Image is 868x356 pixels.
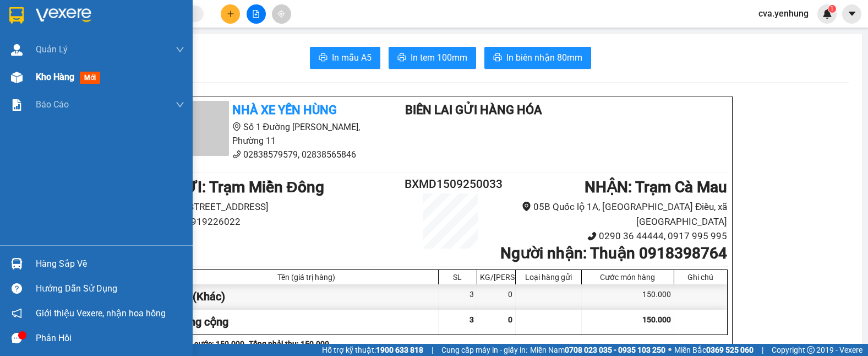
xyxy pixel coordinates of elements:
span: printer [319,53,327,63]
span: Báo cáo [36,98,69,111]
div: SL [441,273,474,282]
span: 150.000 [642,315,671,324]
li: 02838579579, 02838565846 [174,148,379,161]
span: Giới thiệu Vexere, nhận hoa hồng [36,306,166,320]
div: 3 [439,284,477,309]
span: Miền Bắc [674,344,754,356]
img: logo-vxr [9,7,24,24]
b: BIÊN LAI GỬI HÀNG HÓA [405,103,542,117]
li: [STREET_ADDRESS] [174,199,405,214]
span: environment [232,122,241,131]
sup: 1 [828,5,836,13]
span: Hỗ trợ kỹ thuật: [322,344,423,356]
button: printerIn biên nhận 80mm [484,47,591,69]
span: 0 [508,315,512,324]
div: Cước món hàng [585,273,671,282]
span: 1 [830,5,834,13]
button: aim [272,4,291,24]
span: Kho hàng [36,72,74,82]
b: Chưa cước : 150.000 [174,339,244,348]
img: warehouse-icon [11,44,23,56]
span: copyright [807,346,815,354]
span: | [432,344,433,356]
div: 150.000 [582,284,674,309]
strong: 1900 633 818 [376,346,423,354]
span: cva.yenhung [750,7,817,20]
span: down [176,45,184,54]
span: notification [12,308,22,319]
span: phone [587,231,597,241]
div: Phản hồi [36,330,184,347]
div: Loại hàng gửi [518,273,578,282]
b: GỬI : Trạm Miền Đông [174,178,324,196]
li: 0290 36 44444, 0917 995 995 [496,229,727,244]
span: message [12,333,22,343]
span: | [762,344,763,356]
span: environment [522,202,531,211]
button: printerIn mẫu A5 [310,47,380,69]
h2: BXMD1509250033 [405,175,497,193]
button: caret-down [842,4,861,24]
img: icon-new-feature [822,9,832,19]
span: In mẫu A5 [332,51,372,64]
span: phone [232,150,241,159]
div: Hàng sắp về [36,256,184,272]
span: ⚪️ [668,348,672,352]
div: KG/[PERSON_NAME] [480,273,512,282]
span: printer [493,53,502,63]
span: mới [80,72,100,84]
span: caret-down [847,9,857,19]
span: 3 [470,315,474,324]
span: Tổng cộng [177,315,228,328]
span: In tem 100mm [411,51,467,64]
button: file-add [247,4,266,24]
li: Số 1 Đường [PERSON_NAME], Phường 11 [174,120,379,148]
b: Nhà xe Yến Hùng [232,103,337,117]
div: Tên (giá trị hàng) [177,273,435,282]
div: Hướng dẫn sử dụng [36,281,184,297]
span: Miền Nam [530,344,665,356]
button: plus [221,4,240,24]
div: Ghi chú [677,273,724,282]
span: aim [277,10,285,18]
div: 0 [477,284,516,309]
span: question-circle [12,283,22,294]
span: Quản Lý [36,42,68,56]
img: solution-icon [11,99,23,111]
li: 05B Quốc lộ 1A, [GEOGRAPHIC_DATA] Điều, xã [GEOGRAPHIC_DATA] [496,199,727,229]
li: 0919226022 [174,214,405,229]
span: Cung cấp máy in - giấy in: [441,344,527,356]
b: NHẬN : Trạm Cà Mau [585,178,727,196]
span: In biên nhận 80mm [506,51,582,64]
b: Tổng phải thu: 150.000 [249,339,329,348]
span: printer [397,53,406,63]
button: printerIn tem 100mm [389,47,476,69]
strong: 0369 525 060 [706,346,754,354]
img: warehouse-icon [11,72,23,83]
b: Người nhận : Thuận 0918398764 [500,244,727,262]
div: Th (Khác) [174,284,439,309]
strong: 0708 023 035 - 0935 103 250 [565,346,665,354]
span: plus [227,10,234,18]
span: down [176,100,184,109]
span: file-add [252,10,260,18]
img: warehouse-icon [11,258,23,269]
